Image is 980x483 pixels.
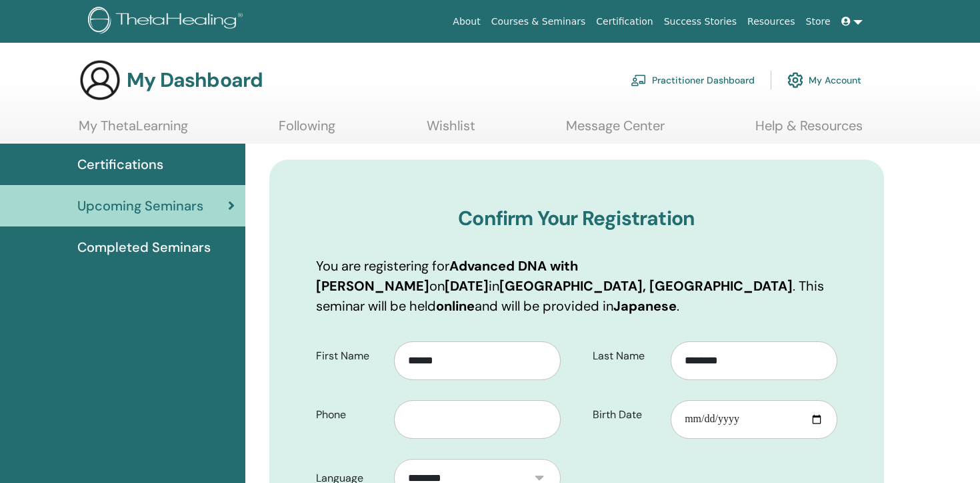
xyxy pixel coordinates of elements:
[79,118,188,144] a: My ThetaLearning
[787,65,861,95] a: My Account
[427,118,475,144] a: Wishlist
[613,297,677,315] b: Japanese
[787,69,803,92] img: cog.svg
[77,154,163,174] span: Certifications
[306,343,394,369] label: First Name
[755,118,863,144] a: Help & Resources
[445,277,489,295] b: [DATE]
[279,118,335,144] a: Following
[583,343,671,369] label: Last Name
[583,402,671,428] label: Birth Date
[591,9,658,34] a: Certification
[79,59,121,102] img: generic-user-icon.jpg
[77,196,203,216] span: Upcoming Seminars
[436,297,475,315] b: online
[127,68,263,92] h3: My Dashboard
[801,9,836,34] a: Store
[631,74,647,86] img: chalkboard-teacher.svg
[742,9,801,34] a: Resources
[447,9,485,34] a: About
[316,206,838,230] h3: Confirm Your Registration
[499,277,793,295] b: [GEOGRAPHIC_DATA], [GEOGRAPHIC_DATA]
[77,237,211,257] span: Completed Seminars
[486,9,591,34] a: Courses & Seminars
[88,7,247,37] img: logo.png
[659,9,742,34] a: Success Stories
[631,65,755,95] a: Practitioner Dashboard
[316,256,838,316] p: You are registering for on in . This seminar will be held and will be provided in .
[306,402,394,428] label: Phone
[566,118,665,144] a: Message Center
